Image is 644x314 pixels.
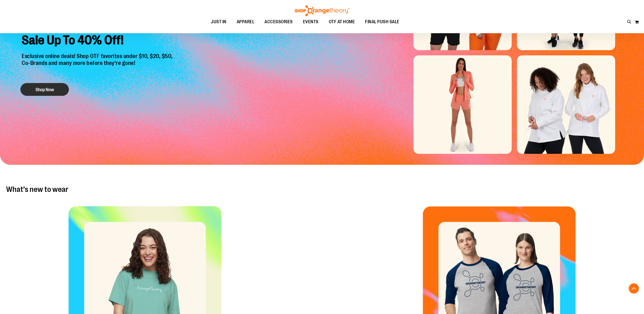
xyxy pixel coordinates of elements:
[18,53,178,78] p: Exclusive online deals! Shop OTF favorites under $10, $20, $50, Co-Brands and many more before th...
[365,16,399,28] span: FINAL PUSH SALE
[211,16,226,28] span: JUST IN
[6,185,638,193] h2: What’s new to wear
[629,283,639,294] button: Back To Top
[264,16,293,28] span: ACCESSORIES
[237,16,255,28] span: APPAREL
[18,13,178,98] a: Final Chance To Save -Sale Up To 40% Off! Exclusive online deals! Shop OTF favorites under $10, $...
[329,16,355,28] span: OTF AT HOME
[303,16,319,28] span: EVENTS
[294,5,350,16] img: Shop Orangetheory
[20,83,69,96] button: Shop Now
[18,13,178,53] h2: Final Chance To Save - Sale Up To 40% Off!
